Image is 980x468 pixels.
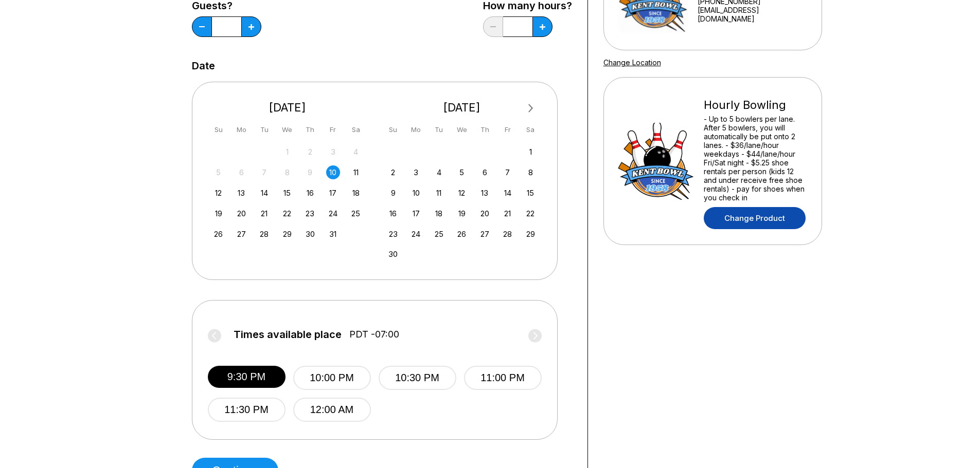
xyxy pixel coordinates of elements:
div: Choose Thursday, November 27th, 2025 [478,227,492,241]
div: Choose Sunday, October 12th, 2025 [211,186,225,200]
div: month 2025-10 [210,144,365,241]
div: Choose Monday, November 10th, 2025 [409,186,423,200]
div: Choose Tuesday, November 4th, 2025 [432,165,446,179]
div: Choose Tuesday, November 25th, 2025 [432,227,446,241]
div: Sa [349,123,363,137]
div: Choose Wednesday, November 5th, 2025 [455,165,469,179]
div: Choose Tuesday, November 18th, 2025 [432,207,446,220]
div: We [280,123,294,137]
div: Choose Tuesday, October 21st, 2025 [257,207,271,220]
div: Tu [432,123,446,137]
div: Not available Tuesday, October 7th, 2025 [257,165,271,179]
div: month 2025-11 [385,144,539,261]
button: 11:00 PM [464,366,542,390]
div: - Up to 5 bowlers per lane. After 5 bowlers, you will automatically be put onto 2 lanes. - $36/la... [704,115,808,202]
div: Choose Wednesday, November 26th, 2025 [455,227,469,241]
div: Choose Wednesday, November 19th, 2025 [455,207,469,220]
div: Choose Sunday, November 23rd, 2025 [386,227,400,241]
a: Change Product [704,207,806,229]
div: Choose Sunday, October 19th, 2025 [211,207,225,220]
div: Choose Saturday, October 11th, 2025 [349,165,363,179]
div: Choose Friday, October 31st, 2025 [326,227,340,241]
div: Choose Saturday, November 8th, 2025 [524,165,538,179]
span: Times available place [234,329,342,340]
div: Choose Friday, October 17th, 2025 [326,186,340,200]
div: Choose Friday, November 28th, 2025 [501,227,514,241]
div: Not available Wednesday, October 8th, 2025 [280,165,294,179]
div: Choose Friday, October 10th, 2025 [326,165,340,179]
div: Choose Monday, November 17th, 2025 [409,207,423,220]
div: Choose Monday, October 13th, 2025 [235,186,248,200]
div: Mo [409,123,423,137]
button: 10:00 PM [293,366,371,390]
button: 10:30 PM [379,366,456,390]
div: Choose Sunday, November 2nd, 2025 [386,165,400,179]
label: Date [192,60,215,71]
div: Choose Wednesday, October 29th, 2025 [280,227,294,241]
div: Not available Sunday, October 5th, 2025 [211,165,225,179]
img: Hourly Bowling [617,123,694,200]
div: Choose Sunday, November 30th, 2025 [386,247,400,261]
div: Choose Monday, October 20th, 2025 [235,207,248,220]
div: Choose Wednesday, October 15th, 2025 [280,186,294,200]
div: Not available Friday, October 3rd, 2025 [326,145,340,159]
div: Fr [326,123,340,137]
div: Choose Sunday, November 9th, 2025 [386,186,400,200]
a: [EMAIL_ADDRESS][DOMAIN_NAME] [698,6,808,23]
div: Choose Monday, October 27th, 2025 [235,227,248,241]
div: Choose Saturday, October 18th, 2025 [349,186,363,200]
div: We [455,123,469,137]
div: Not available Saturday, October 4th, 2025 [349,145,363,159]
div: Choose Wednesday, October 22nd, 2025 [280,207,294,220]
div: Choose Tuesday, October 28th, 2025 [257,227,271,241]
button: Next Month [523,100,539,117]
div: Choose Saturday, November 1st, 2025 [524,145,538,159]
div: [DATE] [208,101,367,115]
button: 12:00 AM [293,398,371,422]
div: Hourly Bowling [704,98,808,112]
span: PDT -07:00 [349,329,399,340]
div: Not available Monday, October 6th, 2025 [235,165,248,179]
button: 9:30 PM [208,366,286,388]
div: Th [478,123,492,137]
div: Choose Friday, November 7th, 2025 [501,165,514,179]
div: Mo [235,123,248,137]
div: Choose Friday, November 14th, 2025 [501,186,514,200]
div: Choose Monday, November 3rd, 2025 [409,165,423,179]
div: Choose Thursday, October 23rd, 2025 [303,207,317,220]
a: Change Location [603,58,661,67]
div: Su [386,123,400,137]
div: Choose Tuesday, October 14th, 2025 [257,186,271,200]
div: Choose Thursday, October 16th, 2025 [303,186,317,200]
div: Th [303,123,317,137]
div: [DATE] [382,101,542,115]
div: Choose Saturday, November 22nd, 2025 [524,207,538,220]
button: 11:30 PM [208,398,286,422]
div: Choose Monday, November 24th, 2025 [409,227,423,241]
div: Choose Wednesday, November 12th, 2025 [455,186,469,200]
div: Choose Friday, November 21st, 2025 [501,207,514,220]
div: Not available Wednesday, October 1st, 2025 [280,145,294,159]
div: Not available Thursday, October 2nd, 2025 [303,145,317,159]
div: Choose Sunday, November 16th, 2025 [386,207,400,220]
div: Su [211,123,225,137]
div: Choose Sunday, October 26th, 2025 [211,227,225,241]
div: Tu [257,123,271,137]
div: Choose Thursday, November 20th, 2025 [478,207,492,220]
div: Choose Saturday, October 25th, 2025 [349,207,363,220]
div: Choose Saturday, November 15th, 2025 [524,186,538,200]
div: Choose Thursday, October 30th, 2025 [303,227,317,241]
div: Choose Friday, October 24th, 2025 [326,207,340,220]
div: Choose Saturday, November 29th, 2025 [524,227,538,241]
div: Not available Thursday, October 9th, 2025 [303,165,317,179]
div: Fr [501,123,514,137]
div: Sa [524,123,538,137]
div: Choose Thursday, November 13th, 2025 [478,186,492,200]
div: Choose Tuesday, November 11th, 2025 [432,186,446,200]
div: Choose Thursday, November 6th, 2025 [478,165,492,179]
